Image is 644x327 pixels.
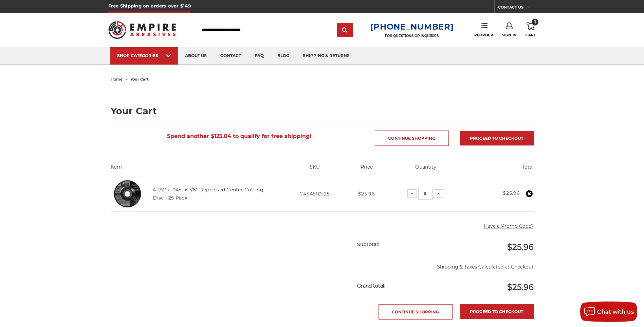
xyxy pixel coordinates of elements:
a: shipping & returns [296,47,356,65]
a: Proceed to checkout [460,131,534,145]
input: Submit [338,23,352,37]
a: blog [271,47,296,65]
button: Have a Promo Code? [484,223,534,230]
a: Proceed to checkout [460,304,534,319]
img: Empire Abrasives [108,17,176,43]
span: Chat with us [597,309,634,315]
a: about us [178,47,214,65]
a: contact [214,47,248,65]
input: 4-1/2" x .045" x 7/8" Depressed Center Cutting Disc - 25 Pack Quantity: [418,188,433,200]
img: 4-1/2" x 3/64" x 7/8" Depressed Center Type 27 Cut Off Wheel [111,177,145,211]
strong: $25.96 [503,190,520,196]
a: Reorder [474,22,493,37]
button: Chat with us [580,302,637,322]
span: C45451D-25 [299,191,330,197]
a: home [111,77,123,82]
div: SHOP CATEGORIES [117,53,171,58]
p: FOR QUESTIONS OR INQUIRIES [370,34,454,38]
span: $25.96 [358,191,375,197]
span: 1 [532,19,538,25]
a: CONTACT US [498,3,536,13]
span: Sign In [502,33,517,37]
th: Price [348,163,385,176]
span: Spend another $123.04 to qualify for free shipping! [167,133,311,139]
a: 1 Cart [526,22,536,37]
a: 4-1/2" x .045" x 7/8" Depressed Center Cutting Disc - 25 Pack [153,187,263,201]
span: your cart [130,77,149,82]
th: SKU [281,163,348,176]
span: Reorder [474,33,493,37]
th: Total [466,163,534,176]
h1: Your Cart [111,106,534,116]
th: Item [111,163,282,176]
a: faq [248,47,271,65]
strong: Grand total: [357,283,385,289]
a: Continue Shopping [375,131,449,146]
th: Quantity [385,163,466,176]
a: Continue Shopping [379,304,453,320]
span: $25.96 [507,242,534,252]
span: Cart [526,33,536,37]
a: [PHONE_NUMBER] [370,22,454,32]
div: SubTotal: [357,236,445,253]
p: Shipping & Taxes Calculated at Checkout [357,258,533,271]
span: $25.96 [507,282,534,292]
